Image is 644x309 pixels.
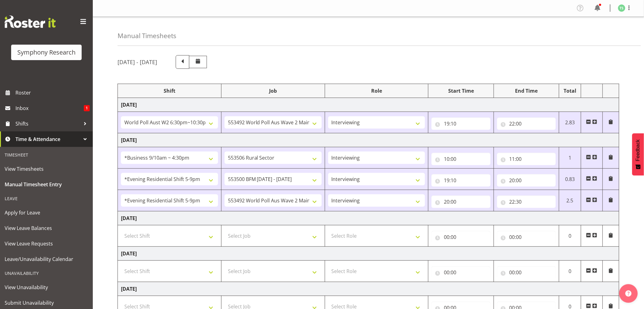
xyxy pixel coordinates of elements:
input: Click to select... [431,266,490,279]
input: Click to select... [431,117,490,130]
a: Leave/Unavailability Calendar [2,251,91,267]
span: Apply for Leave [5,208,88,217]
div: Total [562,87,577,95]
span: View Leave Balances [5,223,88,233]
td: 0 [559,225,581,247]
div: Timesheet [2,148,91,161]
span: Manual Timesheet Entry [5,180,88,189]
img: help-xxl-2.png [625,290,632,297]
td: 2.83 [559,112,581,133]
td: [DATE] [118,133,619,147]
img: tanya-stebbing1954.jpg [618,4,625,12]
div: Start Time [431,87,490,95]
span: View Unavailability [5,283,88,292]
span: View Leave Requests [5,239,88,248]
input: Click to select... [497,174,556,187]
span: Submit Unavailability [5,298,88,307]
div: End Time [497,87,556,95]
div: Leave [2,192,91,205]
span: View Timesheets [5,164,88,174]
img: Rosterit website logo [5,15,56,28]
input: Click to select... [431,231,490,243]
td: [DATE] [118,247,619,261]
div: Role [328,87,425,95]
input: Click to select... [431,174,490,187]
input: Click to select... [497,196,556,208]
td: 0.83 [559,169,581,190]
td: [DATE] [118,211,619,225]
span: Leave/Unavailability Calendar [5,254,88,264]
input: Click to select... [431,196,490,208]
td: [DATE] [118,98,619,112]
input: Click to select... [497,117,556,130]
a: View Leave Requests [2,236,91,251]
a: View Timesheets [2,161,91,177]
td: 1 [559,147,581,169]
td: 2.5 [559,190,581,211]
input: Click to select... [497,266,556,279]
span: Shifts [15,119,80,128]
span: Inbox [15,104,84,113]
div: Unavailability [2,267,91,280]
a: View Unavailability [2,280,91,295]
input: Click to select... [497,231,556,243]
span: 1 [84,105,90,111]
span: Roster [15,88,90,97]
div: Job [225,87,322,95]
div: Shift [121,87,218,95]
span: Time & Attendance [15,135,80,144]
td: [DATE] [118,282,619,296]
a: View Leave Balances [2,220,91,236]
input: Click to select... [497,153,556,165]
input: Click to select... [431,153,490,165]
h4: Manual Timesheets [118,32,176,39]
td: 0 [559,261,581,282]
button: Feedback - Show survey [632,133,644,175]
a: Apply for Leave [2,205,91,220]
h5: [DATE] - [DATE] [118,59,157,65]
div: Symphony Research [17,48,75,57]
span: Feedback [635,139,641,161]
a: Manual Timesheet Entry [2,177,91,192]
